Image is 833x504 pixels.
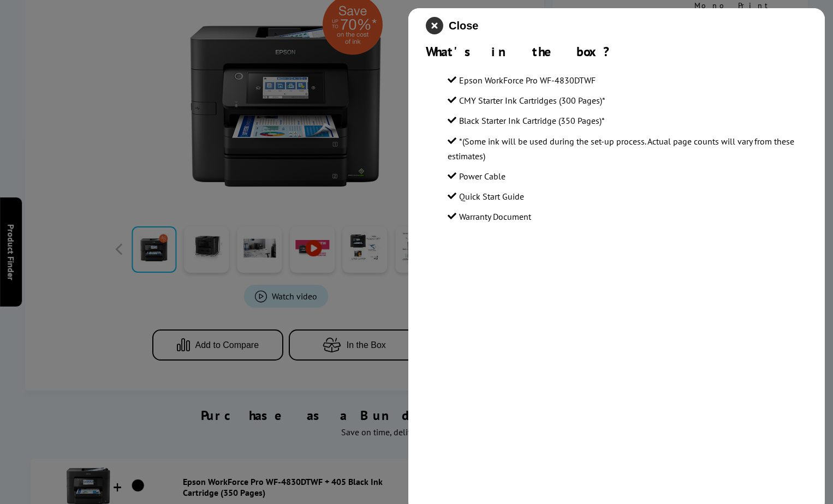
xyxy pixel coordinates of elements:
span: Close [449,20,478,32]
span: Black Starter Ink Cartridge (350 Pages)* [459,115,605,126]
button: close modal [426,17,478,34]
span: Epson WorkForce Pro WF-4830DTWF [459,75,596,86]
span: Quick Start Guide [459,191,524,202]
div: What's in the box? [426,43,807,60]
span: CMY Starter Ink Cartridges (300 Pages)* [459,95,605,106]
span: Warranty Document [459,211,531,222]
span: *(Some ink will be used during the set-up process. Actual page counts will vary from these estima... [448,136,794,161]
span: Power Cable [459,171,505,182]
